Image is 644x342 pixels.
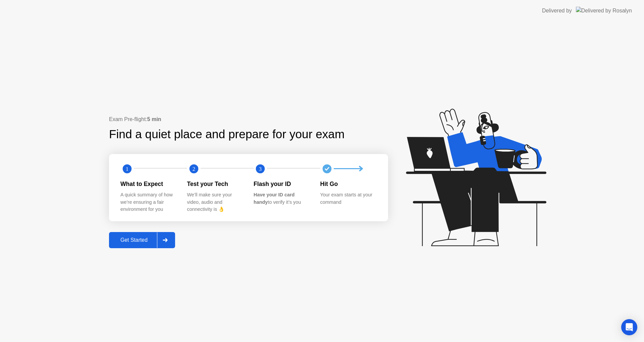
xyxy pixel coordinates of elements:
div: Test your Tech [187,180,243,188]
div: A quick summary of how we’re ensuring a fair environment for you [120,191,176,213]
text: 3 [259,165,262,172]
div: Open Intercom Messenger [621,319,637,335]
img: Delivered by Rosalyn [576,7,632,14]
div: Exam Pre-flight: [109,115,388,123]
text: 1 [126,165,128,172]
b: 5 min [147,116,161,122]
button: Get Started [109,232,175,248]
div: Delivered by [542,7,572,15]
div: Get Started [111,237,157,243]
b: Have your ID card handy [254,192,294,205]
div: We’ll make sure your video, audio and connectivity is 👌 [187,191,243,213]
div: What to Expect [120,180,176,188]
div: Your exam starts at your command [320,191,376,206]
div: Flash your ID [254,180,310,188]
div: Find a quiet place and prepare for your exam [109,125,345,143]
div: Hit Go [320,180,376,188]
text: 2 [192,165,195,172]
div: to verify it’s you [254,191,310,206]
